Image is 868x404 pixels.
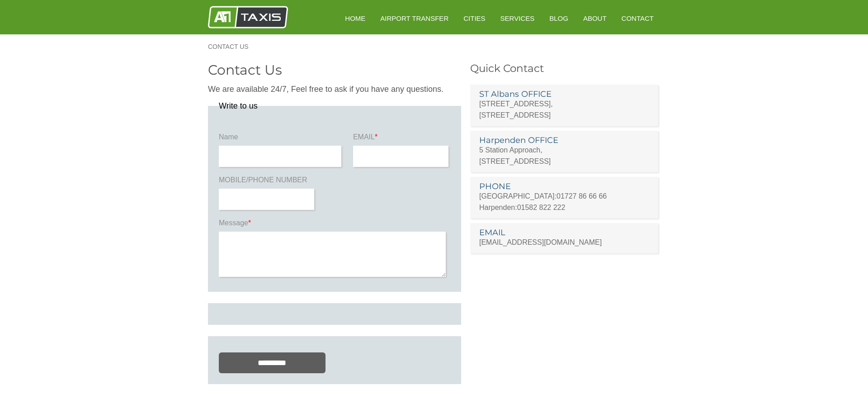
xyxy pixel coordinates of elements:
a: Cities [457,7,491,29]
a: Services [494,7,541,29]
p: [STREET_ADDRESS], [STREET_ADDRESS] [479,98,649,121]
h3: Quick Contact [470,63,660,74]
a: Blog [543,7,575,29]
label: EMAIL [353,132,450,146]
a: About [577,7,613,29]
a: Airport Transfer [374,7,455,29]
p: [GEOGRAPHIC_DATA]: [479,190,649,202]
a: Contact [615,7,660,29]
a: HOME [339,7,372,29]
h3: ST Albans OFFICE [479,90,649,98]
h2: Contact Us [208,63,461,77]
h3: EMAIL [479,228,649,237]
a: 01582 822 222 [517,204,566,211]
a: [EMAIL_ADDRESS][DOMAIN_NAME] [479,238,602,246]
a: 01727 86 66 66 [557,192,607,200]
label: MOBILE/PHONE NUMBER [219,175,316,189]
label: Name [219,132,344,146]
img: A1 Taxis [208,6,288,29]
h3: PHONE [479,182,649,190]
p: Harpenden: [479,202,649,213]
p: 5 Station Approach, [STREET_ADDRESS] [479,144,649,167]
legend: Write to us [219,102,258,110]
h3: Harpenden OFFICE [479,136,649,144]
label: Message [219,218,450,232]
p: We are available 24/7, Feel free to ask if you have any questions. [208,84,461,95]
a: Contact Us [208,43,258,50]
